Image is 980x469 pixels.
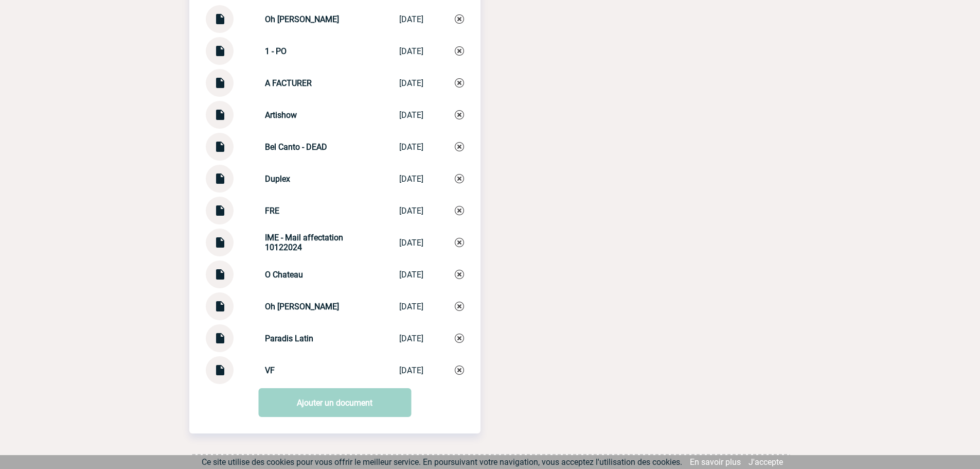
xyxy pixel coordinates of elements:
[455,110,464,119] img: Supprimer
[265,302,339,311] strong: Oh [PERSON_NAME]
[455,78,464,88] img: Supprimer
[265,110,297,120] strong: Artishow
[399,206,423,216] div: [DATE]
[202,457,682,467] span: Ce site utilise des cookies pour vous offrir le meilleur service. En poursuivant votre navigation...
[399,366,423,375] div: [DATE]
[690,457,741,467] a: En savoir plus
[399,14,423,24] div: [DATE]
[455,14,464,24] img: Supprimer
[265,206,279,216] strong: FRE
[749,457,783,467] a: J'accepte
[399,270,423,280] div: [DATE]
[455,46,464,56] img: Supprimer
[399,142,423,152] div: [DATE]
[399,302,423,311] div: [DATE]
[455,206,464,215] img: Supprimer
[455,270,464,279] img: Supprimer
[265,270,303,280] strong: O Chateau
[265,334,313,343] strong: Paradis Latin
[455,238,464,247] img: Supprimer
[455,174,464,183] img: Supprimer
[455,334,464,343] img: Supprimer
[265,174,290,184] strong: Duplex
[265,46,287,56] strong: 1 - PO
[265,14,339,24] strong: Oh [PERSON_NAME]
[399,78,423,88] div: [DATE]
[399,110,423,120] div: [DATE]
[399,334,423,343] div: [DATE]
[265,233,343,252] strong: IME - Mail affectation 10122024
[399,238,423,248] div: [DATE]
[265,78,312,88] strong: A FACTURER
[258,388,411,417] a: Ajouter un document
[399,46,423,56] div: [DATE]
[399,174,423,184] div: [DATE]
[265,142,327,152] strong: Bel Canto - DEAD
[455,366,464,375] img: Supprimer
[455,142,464,151] img: Supprimer
[455,302,464,311] img: Supprimer
[265,366,275,375] strong: VF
